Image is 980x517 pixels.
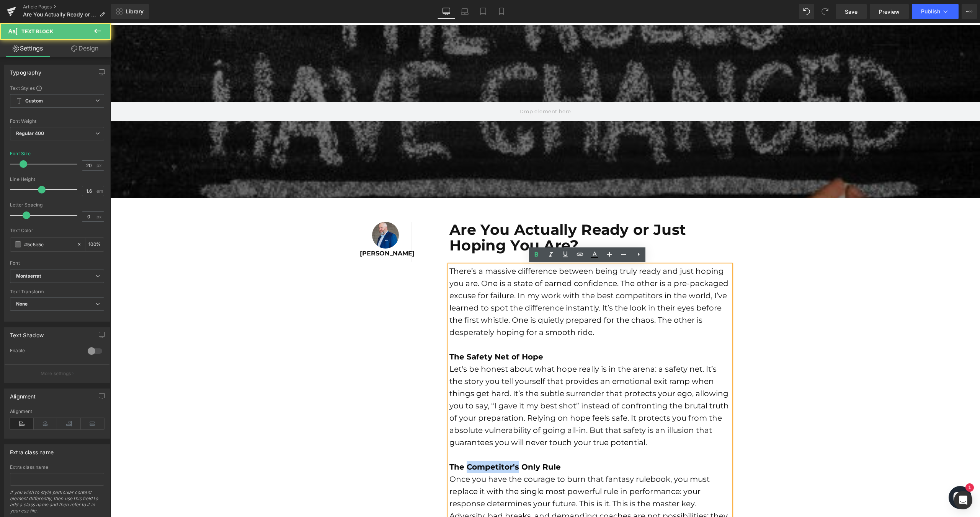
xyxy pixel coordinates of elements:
[126,8,144,15] span: Library
[21,28,53,34] span: Text Block
[10,445,54,455] div: Extra class name
[492,4,511,19] a: Mobile
[339,341,618,424] font: Let's be honest about what hope really is in the arena: a safety net. It’s the story you tell you...
[474,4,492,19] a: Tablet
[962,4,977,19] button: More
[10,465,104,470] div: Extra class name
[57,40,113,57] a: Design
[25,98,43,104] b: Custom
[96,163,103,168] span: px
[10,260,104,266] div: Font
[23,4,111,10] a: Article Pages
[10,202,104,208] div: Letter Spacing
[10,409,104,414] div: Alignment
[921,8,940,15] span: Publish
[41,370,71,377] p: More settings
[10,151,31,156] div: Font Size
[10,85,104,91] div: Text Styles
[845,8,857,16] span: Save
[10,289,104,294] div: Text Transform
[96,214,103,219] span: px
[10,389,36,400] div: Alignment
[16,130,44,136] b: Regular 400
[111,4,149,19] a: New Library
[16,273,41,280] i: Montserrat
[870,4,909,19] a: Preview
[10,328,44,338] div: Text Shadow
[96,189,103,193] span: em
[16,301,28,307] b: None
[912,4,959,19] button: Publish
[954,491,972,509] div: Open Intercom Messenger
[879,8,900,16] span: Preview
[5,364,109,382] button: More settings
[10,228,104,233] div: Text Color
[23,11,96,18] span: Are You Actually Ready or Just Hoping You Are
[456,4,474,19] a: Laptop
[24,240,73,249] input: Color
[339,329,433,338] b: The Safety Net of Hope
[10,119,104,124] div: Font Weight
[799,4,814,19] button: Undo
[817,4,833,19] button: Redo
[10,65,41,76] div: Typography
[10,177,104,182] div: Line Height
[339,439,450,449] strong: The Competitor's Only Rule
[339,244,618,314] font: There’s a massive difference between being truly ready and just hoping you are. One is a state of...
[339,198,575,232] b: Are You Actually Ready or Just Hoping You Are?
[10,348,80,356] div: Enable
[437,4,456,19] a: Desktop
[249,227,304,234] strong: [PERSON_NAME]
[85,238,104,251] div: %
